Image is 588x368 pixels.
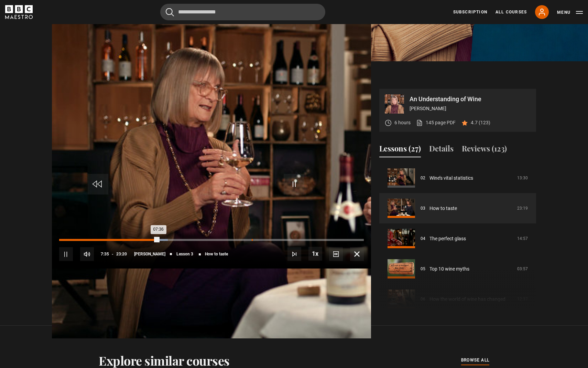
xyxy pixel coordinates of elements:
[112,252,113,256] span: -
[160,4,325,20] input: Search
[59,239,364,241] div: Progress Bar
[329,247,343,261] button: Captions
[205,252,228,256] span: How to taste​
[416,119,456,126] a: 145 page PDF
[429,265,469,273] a: Top 10 wine myths​
[410,96,531,102] p: An Understanding of Wine
[429,175,473,182] a: Wine’s vital statistics​
[394,119,411,126] p: 6 hours
[471,119,490,126] p: 4.7 (123)
[52,89,371,269] video-js: Video Player
[429,143,454,157] button: Details
[99,353,230,368] h2: Explore similar courses
[429,235,466,242] a: The perfect glass​
[379,143,421,157] button: Lessons (27)
[350,247,364,261] button: Fullscreen
[461,357,489,364] a: browse all
[557,9,583,16] button: Toggle navigation
[308,247,322,261] button: Playback Rate
[462,143,507,157] button: Reviews (123)
[496,9,527,15] a: All Courses
[287,247,301,261] button: Next Lesson
[453,9,487,15] a: Subscription
[80,247,94,261] button: Mute
[101,248,109,260] span: 7:35
[461,357,489,364] span: browse all
[429,205,457,212] a: How to taste​
[166,8,174,17] button: Submit the search query
[410,105,531,112] p: [PERSON_NAME]
[176,252,193,256] span: Lesson 3
[116,248,127,260] span: 23:20
[134,252,165,256] span: [PERSON_NAME]
[5,5,33,19] svg: BBC Maestro
[59,247,73,261] button: Pause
